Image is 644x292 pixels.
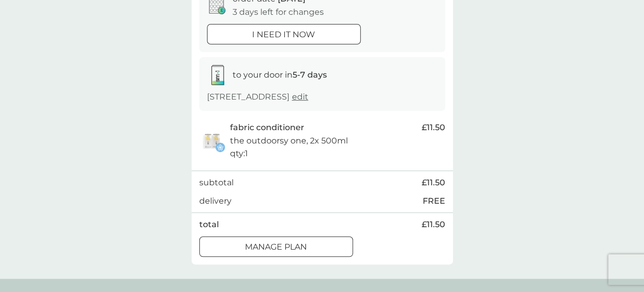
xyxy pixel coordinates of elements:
[422,218,445,231] span: £11.50
[252,28,315,41] p: i need it now
[199,218,219,231] p: total
[230,134,348,148] p: the outdoorsy one, 2x 500ml
[293,70,327,80] strong: 5-7 days
[233,70,327,80] span: to your door in
[245,240,307,254] p: Manage plan
[422,176,445,189] span: £11.50
[207,90,308,104] p: [STREET_ADDRESS]
[230,121,304,134] p: fabric conditioner
[199,176,234,189] p: subtotal
[199,194,232,208] p: delivery
[233,6,324,19] p: 3 days left for changes
[230,147,248,160] p: qty : 1
[207,24,361,44] button: i need it now
[199,236,353,257] button: Manage plan
[292,92,308,102] a: edit
[423,194,445,208] p: FREE
[422,121,445,134] span: £11.50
